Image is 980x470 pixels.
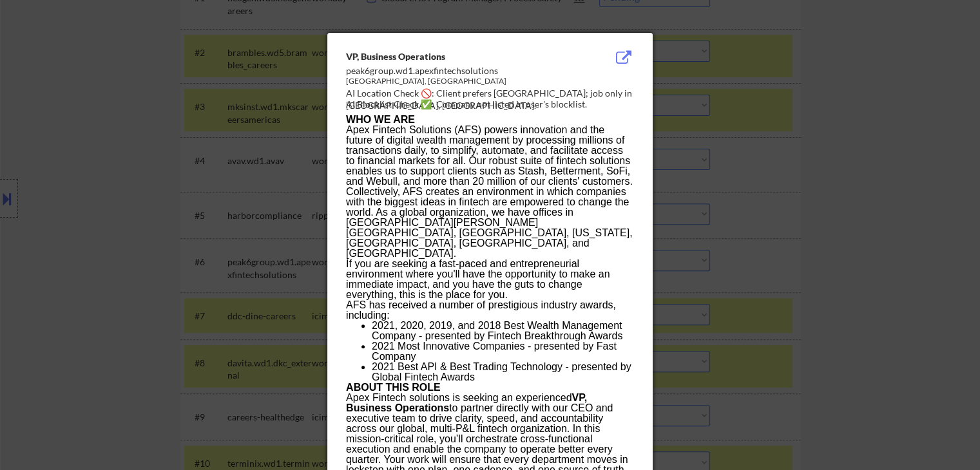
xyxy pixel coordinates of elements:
p: 2021, 2020, 2019, and 2018 Best Wealth Management Company - presented by Fintech Breakthrough Awards [372,321,633,341]
p: AFS has received a number of prestigious industry awards, including: [346,300,633,321]
div: [GEOGRAPHIC_DATA], [GEOGRAPHIC_DATA] [346,76,569,87]
b: ABOUT THIS ROLE [346,382,441,393]
div: VP, Business Operations [346,50,569,63]
p: 2021 Most Innovative Companies - presented by Fast Company [372,341,633,362]
p: If you are seeking a fast-paced and entrepreneurial environment where you'll have the opportunity... [346,259,633,300]
p: Apex Fintech Solutions (AFS) powers innovation and the future of digital wealth management by pro... [346,125,633,187]
b: VP, Business Operations [346,392,587,413]
p: Collectively, AFS creates an environment in which companies with the biggest ideas in fintech are... [346,187,633,259]
div: AI Blocklist Check ✅: Company not listed in user's blocklist. [346,98,639,111]
div: peak6group.wd1.apexfintechsolutions [346,64,569,77]
b: WHO WE ARE [346,114,415,125]
p: 2021 Best API & Best Trading Technology - presented by Global Fintech Awards [372,362,633,382]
